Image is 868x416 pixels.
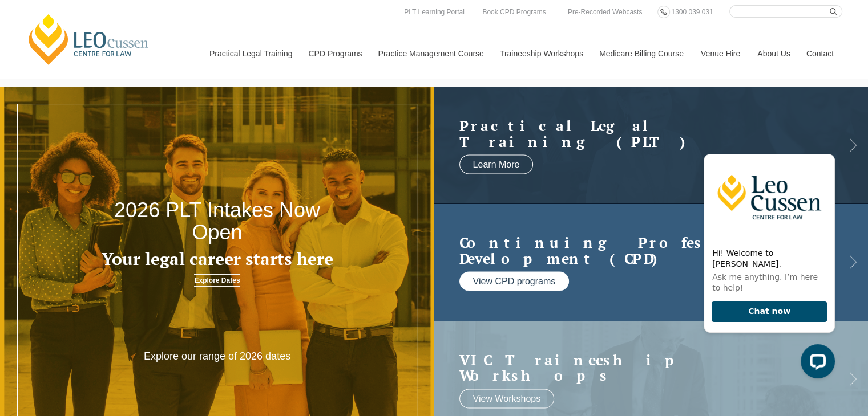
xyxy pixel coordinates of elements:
[491,29,591,78] a: Traineeship Workshops
[749,29,798,78] a: About Us
[671,8,713,16] span: 1300 039 031
[87,199,348,244] h2: 2026 PLT Intakes Now Open
[194,274,240,287] a: Explore Dates
[798,29,842,78] a: Contact
[459,118,821,149] a: Practical LegalTraining (PLT)
[26,13,152,66] a: [PERSON_NAME] Centre for Law
[401,6,467,18] a: PLT Learning Portal
[130,350,304,363] p: Explore our range of 2026 dates
[459,389,555,408] a: View Workshops
[201,29,300,78] a: Practical Legal Training
[459,235,821,266] h2: Continuing Professional Development (CPD)
[300,29,369,78] a: CPD Programs
[692,29,749,78] a: Venue Hire
[87,250,348,268] h3: Your legal career starts here
[459,235,821,266] a: Continuing ProfessionalDevelopment (CPD)
[668,6,716,18] a: 1300 039 031
[695,144,839,388] iframe: LiveChat chat widget
[370,29,491,78] a: Practice Management Course
[459,272,570,291] a: View CPD programs
[591,29,692,78] a: Medicare Billing Course
[459,118,821,149] h2: Practical Legal Training (PLT)
[459,352,821,383] a: VIC Traineeship Workshops
[565,6,645,18] a: Pre-Recorded Webcasts
[479,6,548,18] a: Book CPD Programs
[459,155,534,174] a: Learn More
